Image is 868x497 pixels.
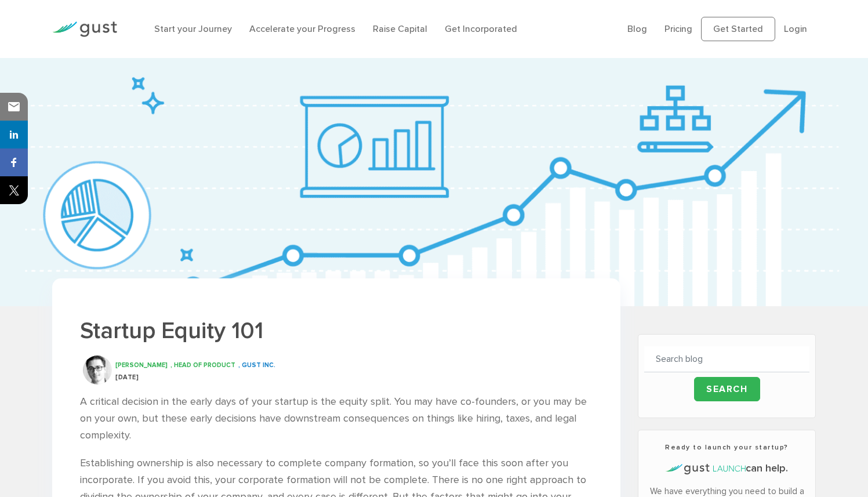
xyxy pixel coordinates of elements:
img: Alan Mcgee [83,355,112,384]
h3: Ready to launch your startup? [644,442,809,452]
a: Get Incorporated [445,23,517,34]
a: Login [784,23,807,34]
span: , HEAD OF PRODUCT [170,361,235,369]
a: Accelerate your Progress [249,23,355,34]
input: Search blog [644,346,809,372]
span: [PERSON_NAME] [115,361,168,369]
p: A critical decision in the early days of your startup is the equity split. You may have co-founde... [80,394,593,444]
a: Start your Journey [154,23,232,34]
span: , GUST INC. [238,361,275,369]
a: Blog [627,23,647,34]
input: Search [694,377,760,401]
h4: can help. [644,461,809,476]
h1: Startup Equity 101 [80,315,593,346]
a: Pricing [664,23,692,34]
a: Get Started [701,17,775,41]
a: Raise Capital [373,23,427,34]
span: [DATE] [115,373,139,381]
img: Gust Logo [52,21,117,37]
